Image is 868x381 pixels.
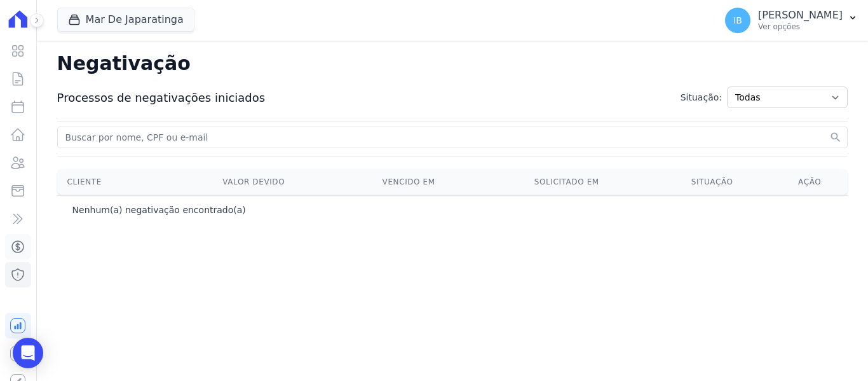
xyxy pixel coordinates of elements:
h2: Negativação [57,51,848,76]
p: Nenhum(a) negativação encontrado(a) [72,204,246,216]
th: Situação [653,169,771,195]
p: [PERSON_NAME] [758,9,843,22]
button: Mar De Japaratinga [57,8,194,32]
input: Buscar por nome, CPF ou e-mail [63,130,827,145]
p: Ver opções [758,22,843,32]
span: Situação: [681,91,722,104]
th: Ação [771,169,848,195]
th: Cliente [57,169,171,195]
div: Open Intercom Messenger [13,338,43,368]
th: Valor devido [171,169,337,195]
button: search [829,131,842,144]
button: IB [PERSON_NAME] Ver opções [715,3,868,38]
span: IB [733,16,742,25]
th: Solicitado em [481,169,653,195]
th: Vencido em [337,169,481,195]
span: Processos de negativações iniciados [57,89,266,106]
